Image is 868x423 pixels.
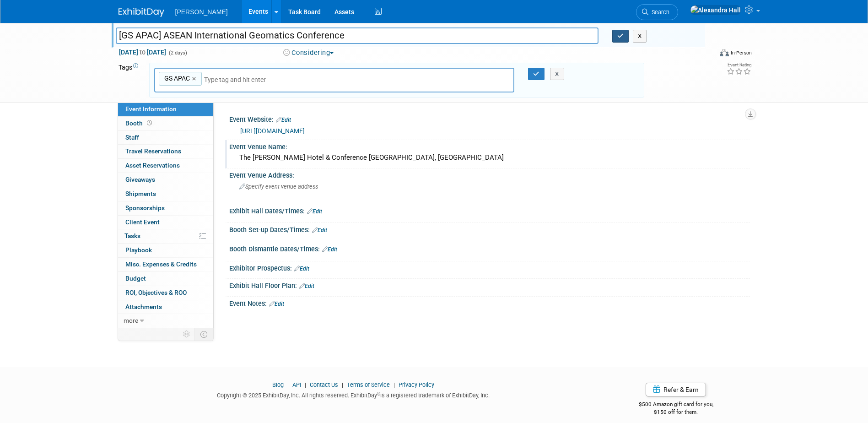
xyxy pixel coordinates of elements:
[229,168,750,180] div: Event Venue Address:
[119,48,167,56] span: [DATE] [DATE]
[125,134,139,141] span: Staff
[179,328,195,340] td: Personalize Event Tab Strip
[204,75,332,84] input: Type tag and hit enter
[125,218,160,226] span: Client Event
[229,204,750,216] div: Exhibit Hall Dates/Times:
[633,30,647,43] button: X
[125,289,187,296] span: ROI, Objectives & ROO
[658,48,752,61] div: Event Format
[690,5,741,15] img: Alexandra Hall
[125,119,154,127] span: Booth
[125,204,165,211] span: Sponsorships
[119,8,164,17] img: ExhibitDay
[118,131,213,145] a: Staff
[229,242,750,254] div: Booth Dismantle Dates/Times:
[646,383,706,396] a: Refer & Earn
[280,48,337,58] button: Considering
[118,216,213,229] a: Client Event
[229,113,750,125] div: Event Website:
[720,49,729,56] img: Format-Inperson.png
[292,381,301,388] a: API
[648,9,669,16] span: Search
[118,258,213,271] a: Misc. Expenses & Credits
[229,140,750,152] div: Event Venue Name:
[550,68,564,81] button: X
[299,283,314,289] a: Edit
[118,244,213,257] a: Playbook
[145,119,154,126] span: Booth not reserved yet
[602,408,750,416] div: $150 off for them.
[118,103,213,116] a: Event Information
[118,117,213,130] a: Booth
[124,232,140,239] span: Tasks
[125,147,181,155] span: Travel Reservations
[727,63,751,67] div: Event Rating
[269,301,284,307] a: Edit
[399,381,434,388] a: Privacy Policy
[119,389,589,400] div: Copyright © 2025 ExhibitDay, Inc. All rights reserved. ExhibitDay is a registered trademark of Ex...
[125,176,155,183] span: Giveaways
[636,4,678,20] a: Search
[276,117,291,123] a: Edit
[310,381,338,388] a: Contact Us
[168,50,187,56] span: (2 days)
[175,8,228,16] span: [PERSON_NAME]
[118,229,213,243] a: Tasks
[118,314,213,328] a: more
[118,272,213,286] a: Budget
[118,173,213,187] a: Giveaways
[239,183,318,190] span: Specify event venue address
[240,127,305,135] a: [URL][DOMAIN_NAME]
[118,286,213,300] a: ROI, Objectives & ROO
[302,381,308,388] span: |
[118,159,213,173] a: Asset Reservations
[125,246,152,254] span: Playbook
[229,297,750,309] div: Event Notes:
[192,74,198,84] a: ×
[285,381,291,388] span: |
[322,246,337,253] a: Edit
[118,187,213,201] a: Shipments
[125,260,197,268] span: Misc. Expenses & Credits
[229,223,750,235] div: Booth Set-up Dates/Times:
[229,279,750,291] div: Exhibit Hall Floor Plan:
[125,275,146,282] span: Budget
[294,266,309,272] a: Edit
[312,227,327,233] a: Edit
[347,381,390,388] a: Terms of Service
[391,381,397,388] span: |
[119,63,141,98] td: Tags
[125,190,156,197] span: Shipments
[125,162,180,169] span: Asset Reservations
[138,49,147,56] span: to
[272,381,284,388] a: Blog
[118,300,213,314] a: Attachments
[730,49,752,56] div: In-Person
[124,317,138,324] span: more
[377,391,380,396] sup: ®
[229,261,750,273] div: Exhibitor Prospectus:
[307,208,322,215] a: Edit
[118,145,213,158] a: Travel Reservations
[340,381,345,388] span: |
[125,303,162,310] span: Attachments
[236,151,743,165] div: The [PERSON_NAME] Hotel & Conference [GEOGRAPHIC_DATA], [GEOGRAPHIC_DATA]
[125,105,177,113] span: Event Information
[118,201,213,215] a: Sponsorships
[602,395,750,416] div: $500 Amazon gift card for you,
[162,74,190,83] span: GS APAC
[194,328,213,340] td: Toggle Event Tabs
